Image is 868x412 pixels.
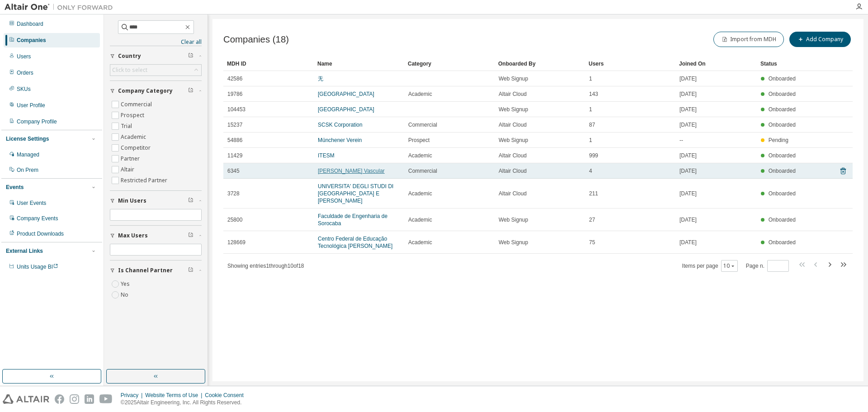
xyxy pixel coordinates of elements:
button: 10 [723,262,736,270]
label: Academic [121,132,148,142]
label: Yes [121,279,132,289]
label: Prospect [121,110,146,121]
span: Onboarded [769,122,796,128]
span: Showing entries 1 through 10 of 18 [227,263,304,269]
span: Onboarded [769,152,796,159]
div: On Prem [17,166,38,174]
span: Company Category [118,87,173,95]
div: User Events [17,199,46,207]
span: Onboarded [769,239,796,246]
button: Company Category [110,81,202,101]
span: Altair Cloud [499,121,527,128]
span: Web Signup [499,75,528,82]
a: Clear all [110,38,202,46]
div: Name [317,57,401,71]
span: Clear filter [188,87,193,95]
span: 128669 [227,239,245,246]
span: 1 [589,75,592,82]
a: [PERSON_NAME] Vascular [318,168,385,174]
label: Commercial [121,99,154,110]
label: Altair [121,164,136,175]
img: instagram.svg [70,394,79,404]
span: Min Users [118,197,146,204]
span: 3728 [227,190,240,197]
div: Companies [17,37,46,44]
label: Competitor [121,142,152,153]
span: [DATE] [679,75,697,82]
span: Prospect [408,137,429,144]
div: Users [589,57,672,71]
div: External Links [6,247,43,255]
span: Onboarded [769,76,796,82]
div: User Profile [17,102,45,109]
a: SCSK Corporation [318,122,363,128]
a: Centro Federal de Educação Tecnológica [PERSON_NAME] [318,236,392,249]
span: Web Signup [499,106,528,113]
p: © 2025 Altair Engineering, Inc. All Rights Reserved. [121,399,249,407]
a: Münchener Verein [318,137,362,143]
span: Is Channel Partner [118,267,173,274]
div: Status [760,57,798,71]
span: Clear filter [188,52,193,60]
span: [DATE] [679,152,697,159]
span: Academic [408,90,432,98]
span: Commercial [408,167,437,175]
img: facebook.svg [55,394,64,404]
span: Academic [408,152,432,159]
span: Country [118,52,141,60]
span: Onboarded [769,168,796,174]
div: Website Terms of Use [145,392,205,399]
span: 75 [589,239,595,246]
span: Web Signup [499,216,528,223]
div: Product Downloads [17,230,64,237]
span: [DATE] [679,121,697,128]
a: [GEOGRAPHIC_DATA] [318,106,374,113]
span: Clear filter [188,267,193,274]
span: 999 [589,152,598,159]
span: Academic [408,216,432,223]
label: No [121,289,130,300]
span: Max Users [118,232,148,239]
span: Items per page [682,260,738,272]
span: Onboarded [769,190,796,197]
span: [DATE] [679,239,697,246]
button: Min Users [110,191,202,211]
div: MDH ID [227,57,310,71]
span: 4 [589,167,592,175]
span: Altair Cloud [499,190,527,197]
span: [DATE] [679,90,697,98]
div: Onboarded By [498,57,581,71]
a: UNIVERSITA' DEGLI STUDI DI [GEOGRAPHIC_DATA] E [PERSON_NAME] [318,183,393,204]
div: Managed [17,151,39,158]
a: Faculdade de Engenharia de Sorocaba [318,213,387,227]
span: 54886 [227,137,242,144]
span: 87 [589,121,595,128]
button: Import from MDH [713,32,784,47]
span: Companies (18) [223,34,289,45]
div: Click to select [110,65,201,76]
span: Academic [408,239,432,246]
span: 6345 [227,167,240,175]
img: youtube.svg [99,394,113,404]
label: Trial [121,121,134,132]
div: Events [6,184,24,191]
span: 19786 [227,90,242,98]
span: [DATE] [679,167,697,175]
a: [GEOGRAPHIC_DATA] [318,91,374,97]
span: Web Signup [499,137,528,144]
div: Joined On [679,57,753,71]
a: 无 [318,76,323,82]
span: 211 [589,190,598,197]
span: 11429 [227,152,242,159]
button: Country [110,46,202,66]
span: [DATE] [679,190,697,197]
div: Dashboard [17,20,43,28]
div: Orders [17,69,33,76]
button: Is Channel Partner [110,260,202,280]
div: SKUs [17,85,31,93]
span: Academic [408,190,432,197]
button: Add Company [789,32,851,47]
span: Altair Cloud [499,167,527,175]
label: Restricted Partner [121,175,169,186]
div: Users [17,53,31,60]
